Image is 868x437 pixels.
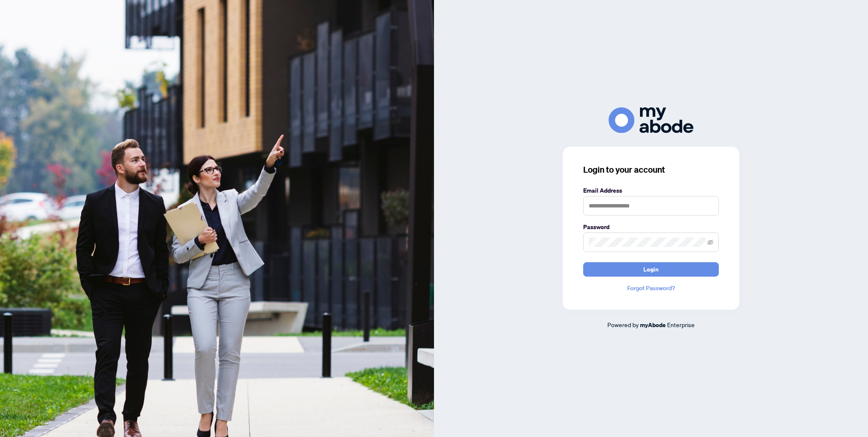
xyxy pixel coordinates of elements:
button: Login [583,262,719,277]
span: Enterprise [667,321,695,328]
a: myAbode [640,320,666,330]
label: Email Address [583,186,719,195]
img: ma-logo [609,107,693,133]
span: eye-invisible [707,239,713,245]
label: Password [583,222,719,232]
span: Login [643,263,659,276]
h3: Login to your account [583,164,719,176]
a: Forgot Password? [583,283,719,293]
span: Powered by [607,321,639,328]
